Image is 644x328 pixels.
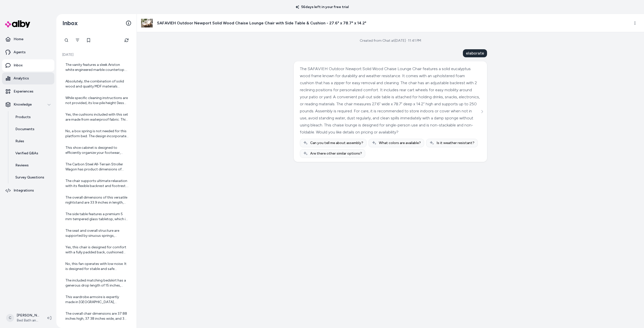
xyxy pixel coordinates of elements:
[293,5,352,10] p: 56 days left in your free trial
[61,192,132,208] a: The overall dimensions of this versatile nightstand are 33.9 inches in length, 15.7 inches in wid...
[10,159,54,171] a: Reviews
[65,129,129,139] div: No, a box spring is not needed for this platform bed. The design incorporates solid wood slats th...
[61,109,132,125] a: Yes, the cushions included with this set are made from waterproof fabric. This feature enhances t...
[14,50,26,55] p: Agents
[65,261,129,271] div: No, this fan operates with low noise. It is designed for stable and safe operation while maintain...
[61,52,132,57] p: [DATE]
[2,33,54,45] a: Home
[310,140,363,146] span: Can you tell me about assembly?
[463,49,487,57] div: elaborate
[10,147,54,159] a: Verified Q&As
[65,278,129,288] div: The included matching bedskirt has a generous drop length of 15 inches, providing a polished and ...
[65,162,129,172] div: The Carbon Steel All-Terrain Stroller Wagon has product dimensions of 47.2” L x 27.2” W x 42.1” H...
[61,275,132,291] a: The included matching bedskirt has a generous drop length of 15 inches, providing a polished and ...
[65,212,129,222] div: The side table features a premium 5 mm tempered glass tabletop, which is safe and convenient for ...
[436,140,474,146] span: Is it weather resistant?
[15,127,34,132] p: Documents
[65,178,129,189] div: The chair supports ultimate relaxation with its flexible backrest and footrest. These features al...
[61,225,132,241] a: The seat and overall structure are supported by sinuous springs, providing lasting beauty and com...
[379,140,421,146] span: What colors are available?
[360,38,421,43] div: Created from Chat at [DATE] · 11:41 PM
[5,20,30,28] img: alby Logo
[61,209,132,225] a: The side table features a premium 5 mm tempered glass tabletop, which is safe and convenient for ...
[72,35,83,45] button: Filter
[14,37,23,42] p: Home
[2,72,54,84] a: Analytics
[65,62,129,72] div: The vanity features a sleek Ariston white engineered marble countertop. This material not only ad...
[17,318,39,323] span: Bed Bath and Beyond
[479,109,485,115] button: See more
[141,17,153,29] img: SAFAVIEH-Outdoor-Living-Newport-Brown-Cart-Wheel-Adjustable-Chaise.jpg
[10,135,54,147] a: Rules
[65,195,129,205] div: The overall dimensions of this versatile nightstand are 33.9 inches in length, 15.7 inches in wid...
[65,79,129,89] div: Absolutely, the combination of solid wood and quality MDF materials ensures the cabinet is highly...
[61,59,132,75] a: The vanity features a sleek Ariston white engineered marble countertop. This material not only ad...
[122,35,132,45] button: Refresh
[61,142,132,158] a: This shoe cabinet is designed to efficiently organize your footwear, accommodating up to 6 pairs ...
[15,175,44,180] p: Survey Questions
[14,102,32,107] p: Knowledge
[65,112,129,122] div: Yes, the cushions included with this set are made from waterproof fabric. This feature enhances t...
[15,115,31,120] p: Products
[65,96,129,106] div: While specific cleaning instructions are not provided, its low pile height (less than 0.25 inch) ...
[65,295,129,305] div: This wardrobe armoire is expertly made in [GEOGRAPHIC_DATA], ensuring high-quality craftsmanship ...
[17,313,39,318] p: [PERSON_NAME]
[61,292,132,308] a: This wardrobe armoire is expertly made in [GEOGRAPHIC_DATA], ensuring high-quality craftsmanship ...
[2,46,54,58] a: Agents
[61,242,132,258] a: Yes, this chair is designed for comfort with a fully padded back, cushioned seat, and padded arms...
[2,85,54,98] a: Experiences
[2,99,54,111] button: Knowledge
[310,151,362,156] span: Are there other similar options?
[157,20,366,26] h3: SAFAVIEH Outdoor Newport Solid Wood Chaise Lounge Chair with Side Table & Cushion - 27.6" x 78.7"...
[65,311,129,321] div: The overall chair dimensions are 37.88 inches high, 37.38 inches wide, and 39 inches deep. These ...
[2,59,54,71] a: Inbox
[3,310,43,326] button: C[PERSON_NAME]Bed Bath and Beyond
[14,89,33,94] p: Experiences
[10,111,54,123] a: Products
[61,92,132,109] a: While specific cleaning instructions are not provided, its low pile height (less than 0.25 inch) ...
[10,171,54,183] a: Survey Questions
[15,163,29,168] p: Reviews
[14,63,23,68] p: Inbox
[61,126,132,142] a: No, a box spring is not needed for this platform bed. The design incorporates solid wood slats th...
[65,228,129,238] div: The seat and overall structure are supported by sinuous springs, providing lasting beauty and com...
[300,65,480,136] div: The SAFAVIEH Outdoor Newport Solid Wood Chaise Lounge Chair features a solid eucalyptus wood fram...
[61,175,132,192] a: The chair supports ultimate relaxation with its flexible backrest and footrest. These features al...
[65,245,129,255] div: Yes, this chair is designed for comfort with a fully padded back, cushioned seat, and padded arms...
[62,19,78,27] h2: Inbox
[65,145,129,155] div: This shoe cabinet is designed to efficiently organize your footwear, accommodating up to 6 pairs ...
[61,308,132,324] a: The overall chair dimensions are 37.88 inches high, 37.38 inches wide, and 39 inches deep. These ...
[10,123,54,135] a: Documents
[15,139,24,144] p: Rules
[2,184,54,197] a: Integrations
[14,188,34,193] p: Integrations
[6,314,14,322] span: C
[14,76,29,81] p: Analytics
[61,76,132,92] a: Absolutely, the combination of solid wood and quality MDF materials ensures the cabinet is highly...
[61,258,132,274] a: No, this fan operates with low noise. It is designed for stable and safe operation while maintain...
[15,151,38,156] p: Verified Q&As
[61,159,132,175] a: The Carbon Steel All-Terrain Stroller Wagon has product dimensions of 47.2” L x 27.2” W x 42.1” H...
